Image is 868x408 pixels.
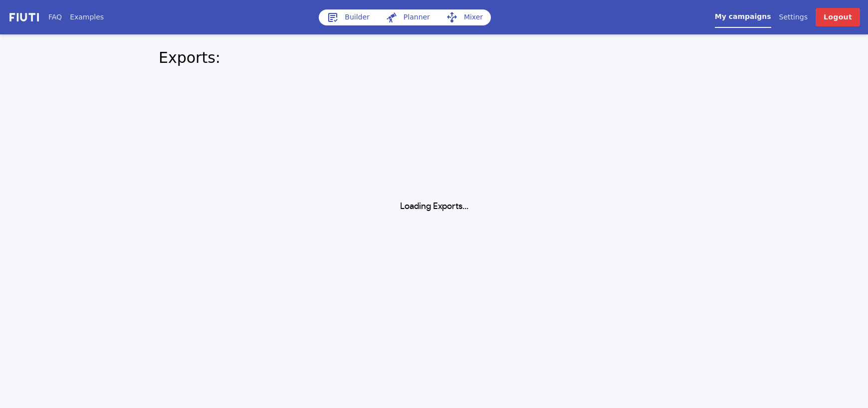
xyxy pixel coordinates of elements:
a: Logout [816,8,860,26]
a: Mixer [438,9,491,25]
a: Builder [319,9,378,25]
a: Settings [779,12,808,22]
a: Examples [70,12,104,22]
a: My campaigns [715,11,771,28]
a: FAQ [48,12,62,22]
img: f731f27.png [8,11,40,23]
div: Exports: [147,34,721,81]
a: Planner [378,9,438,25]
h1: Loading Exports... [147,201,721,213]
